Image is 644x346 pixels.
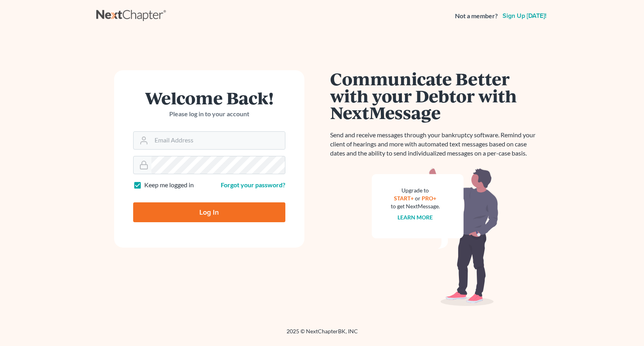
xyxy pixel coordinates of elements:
input: Email Address [151,132,285,149]
a: PRO+ [422,195,436,202]
a: Forgot your password? [221,181,285,188]
label: Keep me logged in [144,181,194,190]
div: 2025 © NextChapterBK, INC [96,327,548,342]
p: Send and receive messages through your bankruptcy software. Remind your client of hearings and mo... [330,131,540,158]
h1: Communicate Better with your Debtor with NextMessage [330,70,540,121]
a: Sign up [DATE]! [501,13,548,19]
input: Log In [133,202,285,222]
p: Please log in to your account [133,110,285,119]
strong: Not a member? [455,12,498,21]
a: START+ [394,195,414,202]
img: nextmessage_bg-59042aed3d76b12b5cd301f8e5b87938c9018125f34e5fa2b7a6b67550977c72.svg [372,167,499,306]
div: Upgrade to [391,186,440,194]
a: Learn more [397,214,433,221]
div: to get NextMessage. [391,202,440,210]
span: or [415,195,420,202]
h1: Welcome Back! [133,89,285,106]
